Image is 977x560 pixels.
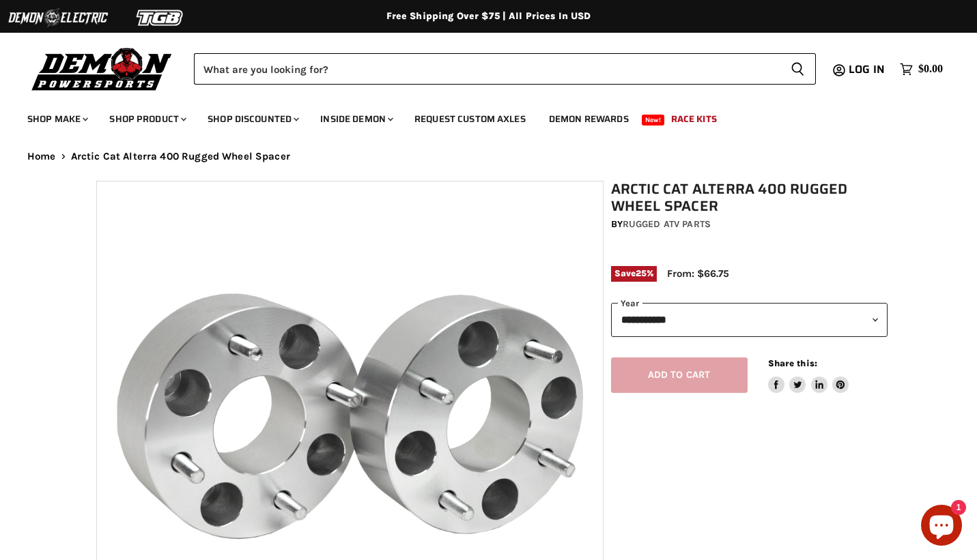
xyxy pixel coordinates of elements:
form: Product [194,53,816,85]
input: Search [194,53,780,85]
span: $0.00 [918,63,943,76]
a: Shop Product [99,105,195,133]
a: $0.00 [893,59,950,79]
a: Shop Discounted [197,105,307,133]
ul: Main menu [17,100,939,133]
a: Request Custom Axles [404,105,536,133]
span: Arctic Cat Alterra 400 Rugged Wheel Spacer [71,151,290,162]
a: Rugged ATV Parts [623,218,711,230]
inbox-online-store-chat: Shopify online store chat [917,505,966,549]
aside: Share this: [768,357,849,394]
span: Log in [849,61,885,78]
h1: Arctic Cat Alterra 400 Rugged Wheel Spacer [611,181,888,215]
a: Demon Rewards [539,105,639,133]
a: Race Kits [661,105,727,133]
span: New! [642,115,665,126]
button: Search [780,53,816,85]
img: Demon Powersports [27,44,177,93]
img: Demon Electric Logo 2 [7,5,109,31]
a: Log in [843,63,893,76]
span: From: $66.75 [667,267,729,280]
select: year [611,303,888,336]
a: Home [27,151,56,162]
a: Shop Make [17,105,96,133]
a: Inside Demon [310,105,401,133]
span: Save % [611,266,657,281]
div: by [611,217,888,232]
span: 25 [636,268,647,278]
img: TGB Logo 2 [109,5,212,31]
span: Share this: [768,358,817,368]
